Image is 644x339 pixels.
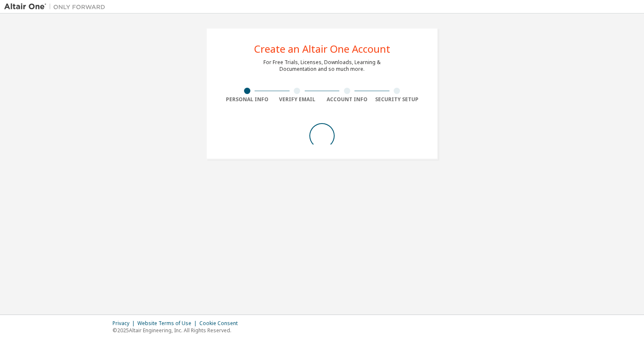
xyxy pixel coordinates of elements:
[222,96,272,103] div: Personal Info
[272,96,322,103] div: Verify Email
[113,327,243,334] p: © 2025 Altair Engineering, Inc. All Rights Reserved.
[322,96,372,103] div: Account Info
[113,320,137,327] div: Privacy
[199,320,243,327] div: Cookie Consent
[4,3,110,11] img: Altair One
[263,59,381,73] div: For Free Trials, Licenses, Downloads, Learning & Documentation and so much more.
[372,96,422,103] div: Security Setup
[137,320,199,327] div: Website Terms of Use
[254,44,390,54] div: Create an Altair One Account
